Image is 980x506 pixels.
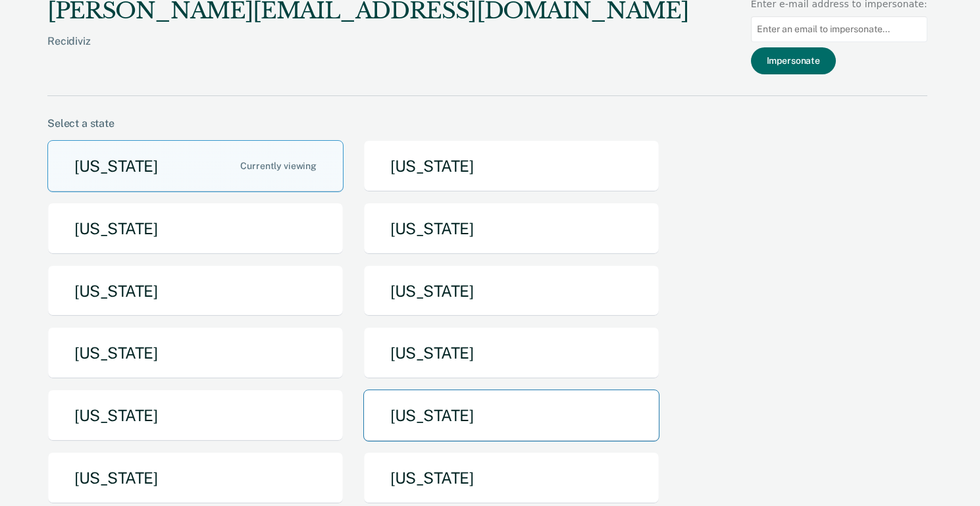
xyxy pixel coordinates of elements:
[751,47,836,74] button: Impersonate
[47,390,344,442] button: [US_STATE]
[363,390,659,442] button: [US_STATE]
[47,35,688,68] div: Recidiviz
[47,117,927,130] div: Select a state
[363,203,659,255] button: [US_STATE]
[363,265,659,317] button: [US_STATE]
[363,327,659,379] button: [US_STATE]
[47,452,344,504] button: [US_STATE]
[363,140,659,192] button: [US_STATE]
[47,327,344,379] button: [US_STATE]
[47,203,344,255] button: [US_STATE]
[47,265,344,317] button: [US_STATE]
[751,16,927,42] input: Enter an email to impersonate...
[47,140,344,192] button: [US_STATE]
[363,452,659,504] button: [US_STATE]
